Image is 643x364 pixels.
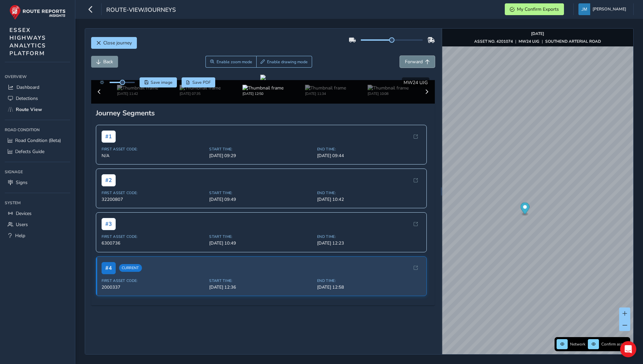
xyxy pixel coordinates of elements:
[205,56,256,68] button: Zoom
[256,56,312,68] button: Draw
[16,106,42,113] span: Route View
[474,39,513,44] strong: ASSET NO. 4201074
[317,278,421,283] span: End Time:
[400,56,435,68] button: Forward
[517,6,559,12] span: My Confirm Exports
[15,137,61,144] span: Road Condition (Beta)
[209,147,313,152] span: Start Time:
[578,3,590,15] img: diamond-layout
[180,85,221,91] img: Thumbnail frame
[91,37,137,49] button: Close journey
[317,284,421,290] span: [DATE] 12:58
[209,196,313,203] span: [DATE] 09:49
[5,208,70,219] a: Devices
[5,219,70,230] a: Users
[119,264,142,272] span: Current
[593,3,626,15] span: [PERSON_NAME]
[91,56,118,68] button: Back
[5,82,70,93] a: Dashboard
[5,104,70,115] a: Route View
[182,77,216,87] button: PDF
[317,153,421,159] span: [DATE] 09:44
[474,39,601,44] div: | |
[545,39,601,44] strong: SOUTHEND ARTERIAL ROAD
[267,59,308,65] span: Enable drawing mode
[317,190,421,195] span: End Time:
[117,91,158,96] div: [DATE] 11:42
[209,190,313,195] span: Start Time:
[151,80,173,85] span: Save image
[16,179,28,186] span: Signs
[102,234,205,239] span: First Asset Code:
[242,91,283,96] div: [DATE] 12:50
[317,196,421,203] span: [DATE] 10:42
[305,91,346,96] div: [DATE] 11:34
[620,341,636,357] div: Open Intercom Messenger
[102,284,205,290] span: 2000337
[578,3,629,15] button: [PERSON_NAME]
[96,108,430,118] div: Journey Segments
[106,6,176,15] span: route-view/journeys
[180,91,221,96] div: [DATE] 07:35
[209,284,313,290] span: [DATE] 12:36
[209,234,313,239] span: Start Time:
[5,93,70,104] a: Detections
[405,59,423,65] span: Forward
[531,31,544,36] strong: [DATE]
[102,196,205,203] span: 32200807
[519,39,539,44] strong: MW24 UJG
[103,40,132,46] span: Close journey
[5,135,70,146] a: Road Condition (Beta)
[317,240,421,246] span: [DATE] 12:23
[140,77,177,87] button: Save
[9,5,66,20] img: rr logo
[209,278,313,283] span: Start Time:
[117,85,158,91] img: Thumbnail frame
[5,198,70,208] div: System
[15,232,25,239] span: Help
[192,80,211,85] span: Save PDF
[102,131,116,143] span: # 1
[217,59,252,65] span: Enable zoom mode
[102,240,205,246] span: 6300736
[103,59,113,65] span: Back
[5,72,70,82] div: Overview
[102,218,116,230] span: # 3
[404,79,428,86] span: MW24 UJG
[242,85,283,91] img: Thumbnail frame
[16,210,32,217] span: Devices
[209,240,313,246] span: [DATE] 10:49
[16,221,28,228] span: Users
[102,147,205,152] span: First Asset Code:
[5,167,70,177] div: Signage
[16,95,38,102] span: Detections
[5,177,70,188] a: Signs
[368,85,409,91] img: Thumbnail frame
[5,146,70,157] a: Defects Guide
[305,85,346,91] img: Thumbnail frame
[520,203,529,216] div: Map marker
[368,91,409,96] div: [DATE] 10:08
[102,174,116,186] span: # 2
[601,341,628,347] span: Confirm assets
[209,153,313,159] span: [DATE] 09:29
[505,3,564,15] button: My Confirm Exports
[16,84,39,90] span: Dashboard
[317,147,421,152] span: End Time:
[5,125,70,135] div: Road Condition
[102,190,205,195] span: First Asset Code:
[5,230,70,241] a: Help
[570,341,585,347] span: Network
[15,148,44,155] span: Defects Guide
[102,262,116,274] span: # 4
[9,26,46,57] span: ESSEX HIGHWAYS ANALYTICS PLATFORM
[102,153,205,159] span: N/A
[102,278,205,283] span: First Asset Code:
[317,234,421,239] span: End Time:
